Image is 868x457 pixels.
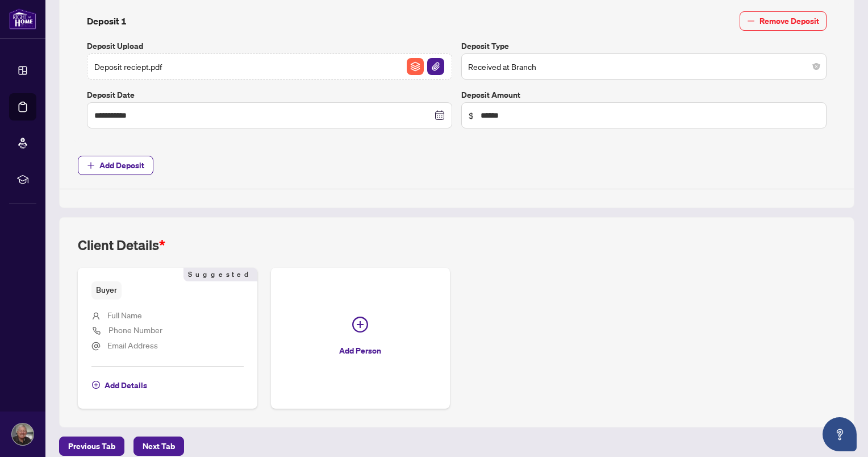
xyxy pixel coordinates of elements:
[107,340,158,350] span: Email Address
[105,376,147,394] span: Add Details
[133,437,184,456] button: Next Tab
[68,437,115,455] span: Previous Tab
[87,40,452,52] label: Deposit Upload
[427,57,445,76] button: File Attachement
[406,57,424,76] button: File Archive
[469,109,474,122] span: $
[108,325,162,335] span: Phone Number
[813,63,820,70] span: close-circle
[87,14,127,28] h4: Deposit 1
[91,281,122,299] span: Buyer
[87,53,452,80] span: Deposit reciept.pdfFile ArchiveFile Attachement
[94,60,162,73] span: Deposit reciept.pdf
[823,417,857,451] button: Open asap
[59,437,124,456] button: Previous Tab
[107,310,142,320] span: Full Name
[99,156,144,175] span: Add Deposit
[143,437,175,455] span: Next Tab
[183,268,257,281] span: Suggested
[78,236,165,254] h2: Client Details
[468,56,820,77] span: Received at Branch
[271,268,450,408] button: Add Person
[87,161,95,169] span: plus
[407,58,424,75] img: File Archive
[759,12,819,30] span: Remove Deposit
[87,89,452,101] label: Deposit Date
[91,376,148,395] button: Add Details
[427,58,444,75] img: File Attachement
[78,156,153,175] button: Add Deposit
[9,9,36,30] img: logo
[339,342,381,360] span: Add Person
[740,11,827,31] button: Remove Deposit
[461,40,827,52] label: Deposit Type
[352,317,368,333] span: plus-circle
[92,381,100,389] span: plus-circle
[747,17,755,25] span: minus
[461,89,827,101] label: Deposit Amount
[12,423,34,445] img: Profile Icon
